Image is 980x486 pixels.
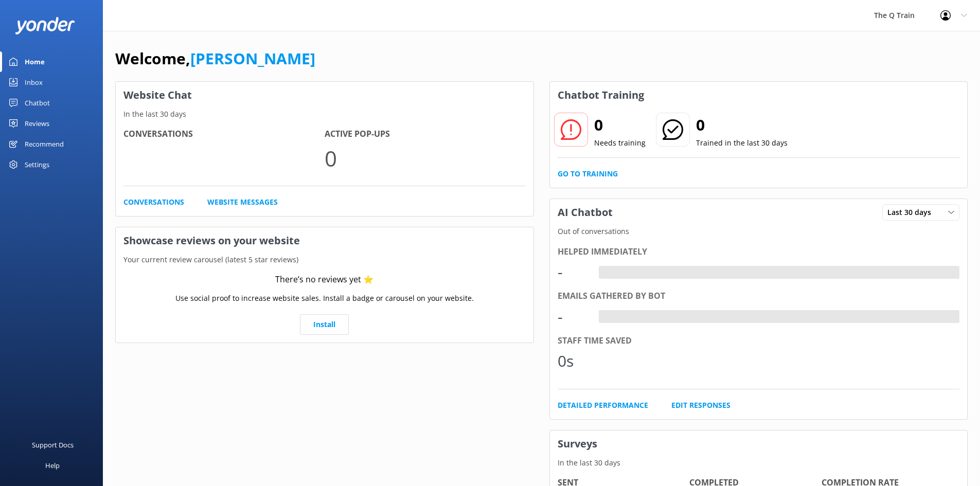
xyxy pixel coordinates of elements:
div: Support Docs [32,435,74,455]
a: Detailed Performance [558,400,648,411]
div: - [599,266,607,279]
div: Recommend [25,134,64,154]
div: - [558,304,589,329]
p: Needs training [594,137,646,149]
a: Go to Training [558,168,618,179]
span: Last 30 days [887,207,937,218]
h3: AI Chatbot [550,199,620,226]
div: There’s no reviews yet ⭐ [275,273,373,286]
p: Use social proof to increase website sales. Install a badge or carousel on your website. [175,293,474,304]
a: Website Messages [207,196,278,208]
h3: Chatbot Training [550,82,652,109]
h2: 0 [594,113,646,137]
h4: Active Pop-ups [325,128,526,141]
div: Settings [25,154,49,175]
p: Your current review carousel (latest 5 star reviews) [116,254,533,265]
div: Staff time saved [558,334,960,348]
a: Conversations [123,196,184,208]
h3: Showcase reviews on your website [116,227,533,254]
h4: Conversations [123,128,325,141]
div: Home [25,51,45,72]
div: Chatbot [25,93,50,113]
div: Inbox [25,72,43,93]
div: Emails gathered by bot [558,290,960,303]
h1: Welcome, [115,46,315,71]
p: 0 [325,141,526,175]
h2: 0 [696,113,788,137]
p: Out of conversations [550,226,968,237]
a: Edit Responses [671,400,730,411]
p: In the last 30 days [550,457,968,469]
div: Reviews [25,113,49,134]
div: - [558,260,589,284]
div: Help [45,455,60,476]
a: [PERSON_NAME] [190,48,315,69]
div: Helped immediately [558,245,960,259]
a: Install [300,314,349,335]
img: yonder-white-logo.png [15,17,75,34]
h3: Surveys [550,430,968,457]
h3: Website Chat [116,82,533,109]
div: 0s [558,349,589,373]
div: - [599,310,607,323]
p: In the last 30 days [116,109,533,120]
p: Trained in the last 30 days [696,137,788,149]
